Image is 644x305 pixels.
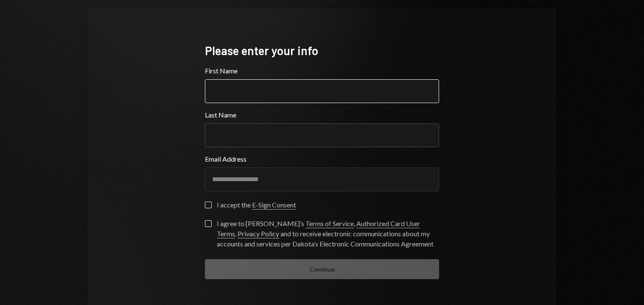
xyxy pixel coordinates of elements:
button: I accept the E-Sign Consent [205,201,212,208]
div: Please enter your info [205,42,439,59]
div: I accept the [217,200,296,210]
button: I agree to [PERSON_NAME]’s Terms of Service, Authorized Card User Terms, Privacy Policy and to re... [205,220,212,227]
a: E-Sign Consent [252,201,296,210]
keeper-lock: Open Keeper Popup [422,86,432,96]
a: Terms of Service [305,219,354,228]
a: Authorized Card User Terms [217,219,420,238]
a: Privacy Policy [238,229,279,238]
div: I agree to [PERSON_NAME]’s , , and to receive electronic communications about my accounts and ser... [217,218,439,249]
label: Last Name [205,110,439,120]
label: Email Address [205,154,439,164]
label: First Name [205,66,439,76]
